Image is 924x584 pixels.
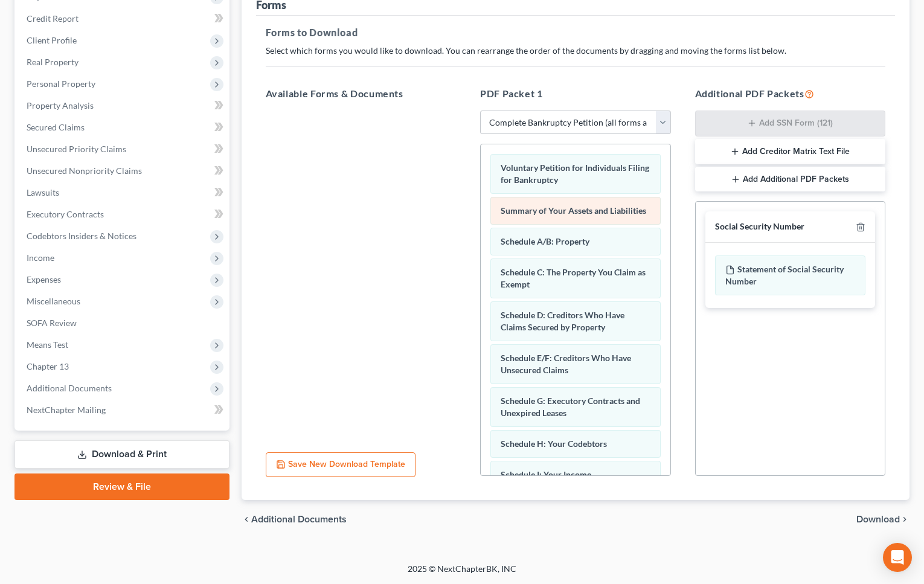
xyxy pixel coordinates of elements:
[695,167,886,192] button: Add Additional PDF Packets
[27,252,54,263] span: Income
[715,221,804,233] div: Social Security Number
[17,117,229,138] a: Secured Claims
[14,440,229,469] a: Download & Print
[695,111,886,137] button: Add SSN Form (121)
[17,182,229,204] a: Lawsuits
[27,318,77,328] span: SOFA Review
[883,543,912,572] div: Open Intercom Messenger
[17,204,229,225] a: Executory Contracts
[27,231,136,241] span: Codebtors Insiders & Notices
[27,79,95,89] span: Personal Property
[27,296,80,306] span: Miscellaneous
[266,452,415,478] button: Save New Download Template
[17,160,229,182] a: Unsecured Nonpriority Claims
[501,438,607,449] span: Schedule H: Your Codebtors
[27,35,77,45] span: Client Profile
[27,144,126,154] span: Unsecured Priority Claims
[27,187,59,197] span: Lawsuits
[17,95,229,117] a: Property Analysis
[856,515,900,524] span: Download
[251,515,347,524] span: Additional Documents
[501,469,591,480] span: Schedule I: Your Income
[501,236,589,246] span: Schedule A/B: Property
[14,473,229,500] a: Review & File
[27,405,106,415] span: NextChapter Mailing
[695,139,886,164] button: Add Creditor Matrix Text File
[501,205,646,216] span: Summary of Your Assets and Liabilities
[695,86,886,101] h5: Additional PDF Packets
[242,515,347,524] a: chevron_left Additional Documents
[17,138,229,160] a: Unsecured Priority Claims
[17,312,229,334] a: SOFA Review
[266,86,457,101] h5: Available Forms & Documents
[501,310,624,332] span: Schedule D: Creditors Who Have Claims Secured by Property
[501,396,640,418] span: Schedule G: Executory Contracts and Unexpired Leases
[900,515,910,524] i: chevron_right
[27,57,79,67] span: Real Property
[242,515,251,524] i: chevron_left
[856,515,910,524] button: Download chevron_right
[480,86,671,101] h5: PDF Packet 1
[27,165,142,176] span: Unsecured Nonpriority Claims
[27,122,85,132] span: Secured Claims
[27,209,104,219] span: Executory Contracts
[17,8,229,30] a: Credit Report
[27,361,69,371] span: Chapter 13
[27,339,68,350] span: Means Test
[266,45,886,57] p: Select which forms you would like to download. You can rearrange the order of the documents by dr...
[27,13,79,24] span: Credit Report
[17,399,229,421] a: NextChapter Mailing
[27,383,112,393] span: Additional Documents
[27,100,94,111] span: Property Analysis
[501,267,646,289] span: Schedule C: The Property You Claim as Exempt
[266,25,886,40] h5: Forms to Download
[501,162,649,185] span: Voluntary Petition for Individuals Filing for Bankruptcy
[501,353,631,375] span: Schedule E/F: Creditors Who Have Unsecured Claims
[27,274,61,284] span: Expenses
[715,255,866,295] div: Statement of Social Security Number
